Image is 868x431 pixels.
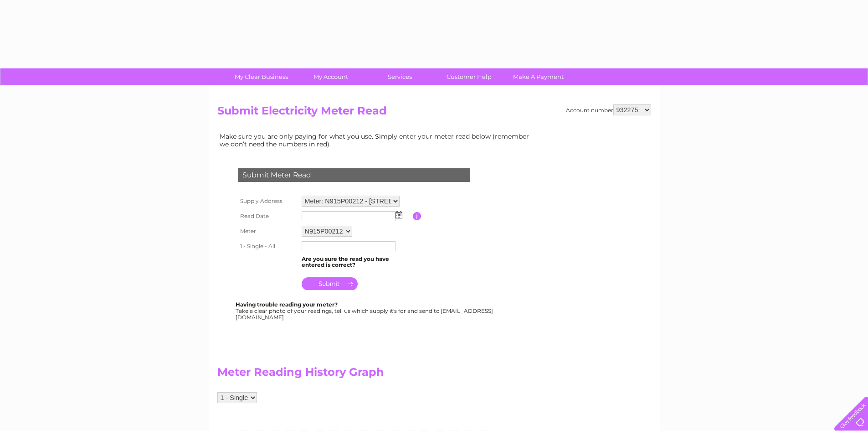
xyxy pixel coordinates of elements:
th: Read Date [236,209,299,223]
a: Services [362,68,437,85]
a: My Account [293,68,368,85]
th: Supply Address [236,193,299,209]
b: Having trouble reading your meter? [236,301,338,308]
div: Account number [566,104,651,115]
div: Take a clear photo of your readings, tell us which supply it's for and send to [EMAIL_ADDRESS][DO... [236,301,494,320]
h2: Meter Reading History Graph [217,366,536,383]
th: Meter [236,223,299,239]
th: 1 - Single - All [236,239,299,254]
a: Customer Help [431,68,507,85]
a: My Clear Business [224,68,299,85]
h2: Submit Electricity Meter Read [217,104,651,122]
td: Make sure you are only paying for what you use. Simply enter your meter read below (remember we d... [217,130,536,150]
input: Information [413,212,421,220]
td: Are you sure the read you have entered is correct? [299,254,413,271]
div: Submit Meter Read [238,168,470,182]
a: Make A Payment [501,68,576,85]
img: ... [395,211,402,218]
input: Submit [302,277,358,290]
